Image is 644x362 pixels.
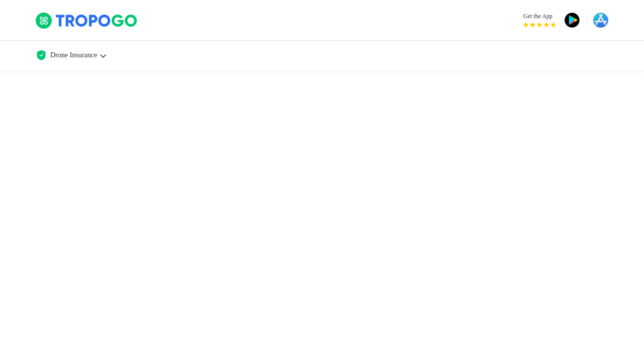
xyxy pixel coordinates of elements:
[35,12,138,29] img: TropoGo Logo
[35,41,107,70] a: Drone Insurance
[523,22,556,27] img: App Raking
[593,12,609,28] img: appstore
[50,51,97,59] span: Drone Insurance
[523,12,556,20] span: Get the App
[564,12,580,28] img: playstore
